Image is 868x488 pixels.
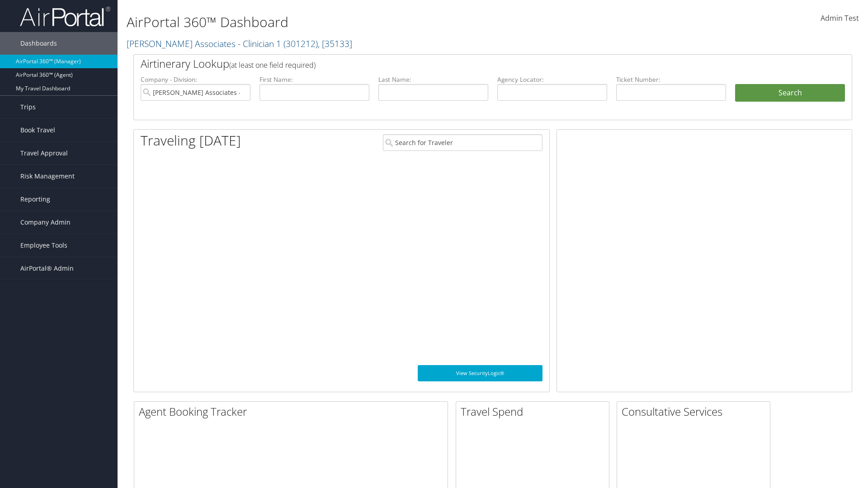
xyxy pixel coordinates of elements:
[418,365,542,381] a: View SecurityLogic®
[497,75,607,84] label: Agency Locator:
[616,75,726,84] label: Ticket Number:
[141,75,250,84] label: Company - Division:
[20,211,71,234] span: Company Admin
[20,119,55,141] span: Book Travel
[139,404,448,419] h2: Agent Booking Tracker
[622,404,770,419] h2: Consultative Services
[259,75,369,84] label: First Name:
[20,234,67,257] span: Employee Tools
[735,84,845,102] button: Search
[461,404,609,419] h2: Travel Spend
[229,60,316,70] span: (at least one field required)
[141,56,785,71] h2: Airtinerary Lookup
[20,32,57,55] span: Dashboards
[20,188,50,211] span: Reporting
[318,38,352,50] span: , [ 35133 ]
[20,165,75,188] span: Risk Management
[20,142,68,164] span: Travel Approval
[127,13,615,32] h1: AirPortal 360™ Dashboard
[20,6,110,27] img: airportal-logo.png
[821,5,859,33] a: Admin Test
[141,131,241,150] h1: Traveling [DATE]
[378,75,488,84] label: Last Name:
[283,38,318,50] span: ( 301212 )
[20,96,36,118] span: Trips
[383,134,542,151] input: Search for Traveler
[20,257,74,280] span: AirPortal® Admin
[821,13,859,23] span: Admin Test
[127,38,352,50] a: [PERSON_NAME] Associates - Clinician 1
